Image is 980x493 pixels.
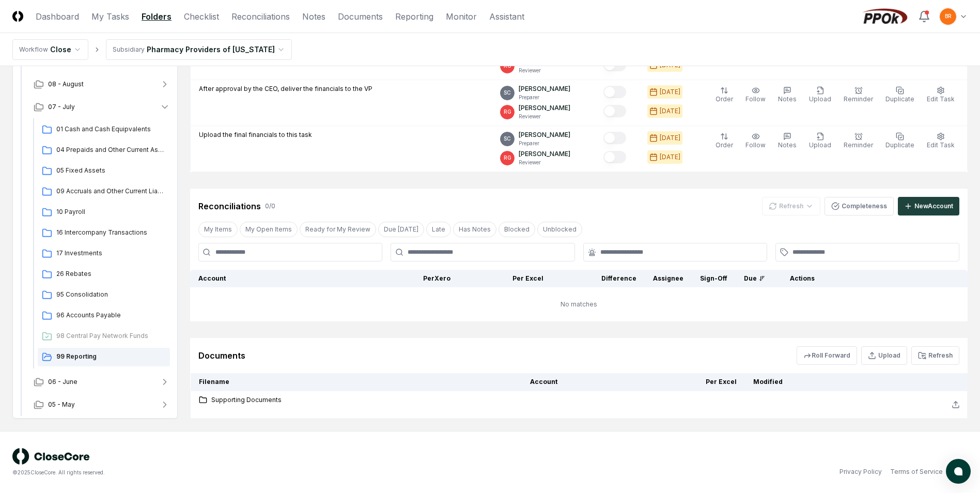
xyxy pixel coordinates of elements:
button: Completeness [825,197,894,215]
span: Follow [745,95,766,103]
div: Actions [782,274,960,283]
span: 26 Rebates [56,269,166,279]
div: 0 / 0 [265,202,275,211]
button: My Open Items [240,222,298,237]
a: 04 Prepaids and Other Current Assets [38,141,170,160]
a: My Tasks [91,10,129,23]
a: 98 Central Pay Network Funds [38,327,170,346]
span: Duplicate [885,141,914,149]
th: Filename [191,373,522,391]
span: RG [504,154,511,162]
button: Due Today [378,222,424,237]
img: Logo [12,11,23,22]
nav: breadcrumb [12,39,292,60]
a: 01 Cash and Cash Equipvalents [38,120,170,139]
button: Mark complete [603,132,626,144]
span: Upload [809,95,831,103]
a: 95 Consolidation [38,286,170,304]
button: Has Notes [453,222,496,237]
span: 01 Cash and Cash Equipvalents [56,125,166,134]
span: Notes [778,141,797,149]
button: Edit Task [925,130,957,152]
span: 05 - May [48,400,75,409]
a: Privacy Policy [839,467,882,476]
button: Follow [743,130,768,152]
div: Account [198,274,357,283]
th: Modified [745,373,881,391]
button: Blocked [499,222,535,237]
button: 08 - August [25,73,178,96]
button: BR [939,7,957,26]
th: Sign-Off [692,270,736,287]
img: logo [12,448,90,465]
p: [PERSON_NAME] [519,130,570,140]
p: [PERSON_NAME] [519,149,570,159]
button: Mark complete [603,105,626,117]
p: Preparer [519,140,570,147]
span: 98 Central Pay Network Funds [56,331,166,341]
span: 95 Consolidation [56,290,166,299]
a: Dashboard [36,10,79,23]
a: 05 Fixed Assets [38,162,170,180]
p: Reviewer [519,67,570,74]
div: Due [744,274,765,283]
button: Upload [807,84,833,106]
a: 10 Payroll [38,203,170,222]
div: [DATE] [660,106,680,116]
span: Follow [745,141,766,149]
button: Refresh [911,346,959,365]
button: Duplicate [883,84,916,106]
a: Supporting Documents [199,395,514,405]
span: SC [504,89,511,97]
span: 96 Accounts Payable [56,311,166,320]
a: Folders [142,10,172,23]
div: [DATE] [660,87,680,97]
span: 08 - August [48,80,84,89]
span: Edit Task [927,95,955,103]
button: Roll Forward [797,346,857,365]
div: New Account [914,202,953,211]
span: 05 Fixed Assets [56,166,166,175]
span: 17 Investments [56,249,166,258]
th: Assignee [645,270,692,287]
p: Reviewer [519,113,570,120]
th: Per Excel [652,373,745,391]
a: 17 Investments [38,244,170,263]
span: 10 Payroll [56,207,166,217]
span: Upload [809,141,831,149]
button: My Items [198,222,238,237]
div: Workflow [19,45,48,54]
button: Upload [861,346,907,365]
div: Documents [198,349,245,362]
span: Order [715,95,733,103]
div: 2025 [13,50,178,418]
div: Subsidiary [113,45,145,54]
a: 99 Reporting [38,348,170,366]
button: 06 - June [25,371,178,393]
button: Follow [743,84,768,106]
a: 96 Accounts Payable [38,306,170,325]
button: Order [713,130,735,152]
th: Difference [552,270,645,287]
button: Notes [776,84,799,106]
span: 16 Intercompany Transactions [56,228,166,237]
button: NewAccount [898,197,959,215]
a: Documents [338,10,383,23]
button: 05 - May [25,393,178,416]
p: [PERSON_NAME] [519,84,570,94]
p: After approval by the CEO, deliver the financials to the VP [199,84,372,94]
button: Duplicate [883,130,916,152]
th: Per Xero [366,270,459,287]
button: Mark complete [603,86,626,98]
div: [DATE] [660,133,680,143]
span: Edit Task [927,141,955,149]
button: Mark complete [603,151,626,163]
button: atlas-launcher [946,459,971,484]
p: Upload the final financials to this task [199,130,312,140]
p: [PERSON_NAME] [519,103,570,113]
th: Per Excel [459,270,552,287]
button: Ready for My Review [300,222,376,237]
span: 04 Prepaids and Other Current Assets [56,145,166,155]
span: Reminder [844,141,873,149]
span: Reminder [844,95,873,103]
